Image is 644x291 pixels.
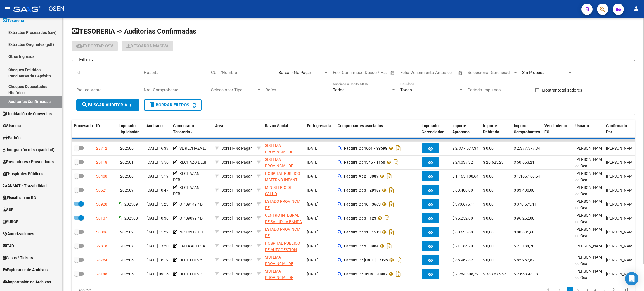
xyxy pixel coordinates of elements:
[452,230,473,234] span: $ 80.635,60
[221,188,252,192] span: Boreal - No Pagar
[400,87,412,92] span: Todos
[307,202,318,206] span: [DATE]
[344,160,385,164] strong: Factura C : 1545 - 1150
[344,272,387,276] strong: Factura C : 1604 - 30982
[144,99,202,111] button: Borrar Filtros
[575,123,589,128] span: Usuario
[514,146,540,151] span: $ 2.377.577,34
[514,202,537,206] span: $ 370.675,11
[307,216,318,220] span: [DATE]
[307,230,318,234] span: [DATE]
[307,188,318,192] span: [DATE]
[468,70,513,75] span: Seleccionar Gerenciador
[483,216,494,220] span: $ 0,00
[96,123,100,128] span: ID
[120,188,134,192] span: 202509
[3,123,21,129] span: Sistema
[344,230,381,234] strong: Factura C : 11 - 1513
[3,183,47,189] span: ANMAT - Trazabilidad
[124,216,138,220] span: 202508
[265,268,302,280] div: - 30691822849
[575,269,605,280] span: [PERSON_NAME] de Oca
[179,258,206,262] span: DEBITO X $ 5...
[483,160,504,164] span: $ 26.625,29
[221,160,252,164] span: Boreal - No Pagar
[3,207,14,213] span: SUR
[3,231,34,237] span: Autorizaciones
[96,145,107,152] div: 28712
[265,212,302,224] div: - 30715036904
[265,226,302,238] div: - 30673377544
[307,258,318,262] span: [DATE]
[74,123,93,128] span: Procesado
[514,188,534,192] span: $ 83.400,00
[120,146,134,151] span: 202506
[388,228,395,237] i: Descargar documento
[544,123,567,134] span: Vencimiento FC
[333,87,345,92] span: Todos
[265,213,302,224] span: CENTRO INTEGRAL DE SALUD LA BANDA
[307,160,318,164] span: [DATE]
[606,174,636,178] span: [PERSON_NAME]
[483,244,494,248] span: $ 0,00
[146,188,169,192] span: [DATE] 10:47
[72,41,118,51] button: Exportar CSV
[265,142,302,154] div: - 30691822849
[395,269,402,278] i: Descargar documento
[81,102,127,108] span: Buscar Auditoria
[179,216,206,220] span: OP 89099 / D...
[146,174,169,178] span: [DATE] 15:19
[514,230,534,234] span: $ 80.635,60
[483,230,494,234] span: $ 0,00
[307,146,318,151] span: [DATE]
[265,185,292,196] span: MINISTERIO DE SALUD
[265,143,293,161] span: SISTEMA PROVINCIAL DE SALUD
[606,244,636,248] span: [PERSON_NAME]
[72,120,94,138] datatable-header-cell: Procesado
[344,258,388,262] strong: Factura C : [DATE] - 2195
[265,123,288,128] span: Razon Social
[94,120,116,138] datatable-header-cell: ID
[179,244,209,248] span: FALTA ACEPTA...
[457,70,464,76] button: Open calendar
[265,227,303,251] span: ESTADO PROVINCIA DE [GEOGRAPHIC_DATA][PERSON_NAME]
[514,244,534,248] span: $ 21.184,70
[221,216,252,220] span: Boreal - No Pagar
[452,244,473,248] span: $ 21.184,70
[3,279,51,285] span: Importación de Archivos
[179,272,206,276] span: DEBITO X $ 3...
[265,184,302,196] div: - 30999257182
[333,70,356,75] input: Fecha inicio
[96,201,107,207] div: 30928
[72,27,196,35] span: TESORERIA -> Auditorías Confirmadas
[625,272,638,285] div: Open Intercom Messenger
[3,267,48,273] span: Explorador de Archivos
[3,171,43,177] span: Hospitales Públicos
[512,120,542,138] datatable-header-cell: Importe Comprobantes
[606,216,636,220] span: [PERSON_NAME]
[452,123,470,134] span: Importe Aprobado
[604,120,634,138] datatable-header-cell: Confirmado Por
[575,146,605,151] span: [PERSON_NAME]
[265,157,293,175] span: SISTEMA PROVINCIAL DE SALUD
[146,160,169,164] span: [DATE] 15:50
[221,146,252,151] span: Boreal - No Pagar
[452,188,473,192] span: $ 83.400,00
[344,188,381,192] strong: Factura C : 3 - 29187
[96,243,107,249] div: 29818
[514,272,540,276] span: $ 2.668.483,81
[146,244,169,248] span: [DATE] 13:50
[483,174,494,178] span: $ 0,00
[179,160,210,164] span: RECHAZO DEBI...
[575,255,605,266] span: [PERSON_NAME] de Oca
[171,120,213,138] datatable-header-cell: Comentario Tesoreria
[120,258,134,262] span: 202506
[514,174,540,178] span: $ 1.165.108,64
[483,123,499,134] span: Importe Debitado
[149,102,189,108] span: Borrar Filtros
[96,187,107,194] div: 30621
[179,202,206,206] span: OP 89149 / D...
[307,244,318,248] span: [DATE]
[344,146,387,151] strong: Factura C : 1661 - 33598
[120,244,134,248] span: 202507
